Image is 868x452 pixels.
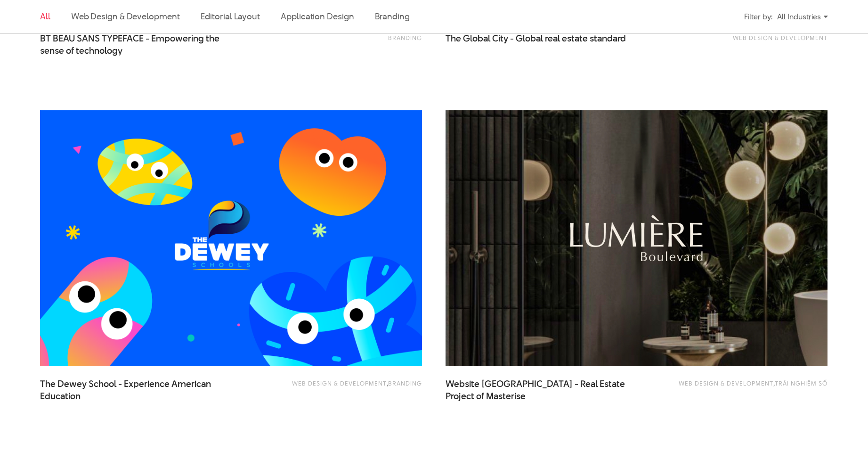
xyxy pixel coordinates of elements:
div: All Industries [777,8,828,25]
span: standard [590,32,626,45]
img: TDS the dewey school [40,110,422,366]
div: , [675,378,827,397]
a: Web Design & Development [71,10,180,22]
span: Website [GEOGRAPHIC_DATA] - Real Estate [446,378,634,402]
a: Branding [388,33,422,42]
span: The Dewey School - Experience American [40,378,228,402]
a: Branding [388,379,422,387]
a: The Global City - Global real estate standard [446,33,634,56]
a: Trải nghiệm số [775,379,827,387]
a: The Dewey School - Experience AmericanEducation [40,378,228,402]
div: Filter by: [744,8,772,25]
span: BT BEAU SANS TYPEFACE - Empowering the [40,33,228,56]
span: The [446,32,461,45]
a: Web Design & Development [679,379,773,387]
span: Education [40,390,81,403]
span: - [510,32,514,45]
a: All [40,10,50,22]
a: BT BEAU SANS TYPEFACE - Empowering thesense of technology [40,33,228,56]
span: City [492,32,508,45]
a: Branding [375,10,410,22]
span: Global [463,32,490,45]
a: Application Design [281,10,354,22]
a: Web Design & Development [292,379,387,387]
span: sense of technology [40,45,122,57]
span: Project of Masterise [446,390,526,403]
img: Website Lumiere Boulevard dự án bất động sản [426,98,846,379]
div: , [269,378,422,397]
a: Web Design & Development [733,33,827,42]
a: Website [GEOGRAPHIC_DATA] - Real EstateProject of Masterise [446,378,634,402]
span: real [545,32,560,45]
span: estate [562,32,588,45]
span: Global [516,32,543,45]
a: Editorial Layout [201,10,260,22]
